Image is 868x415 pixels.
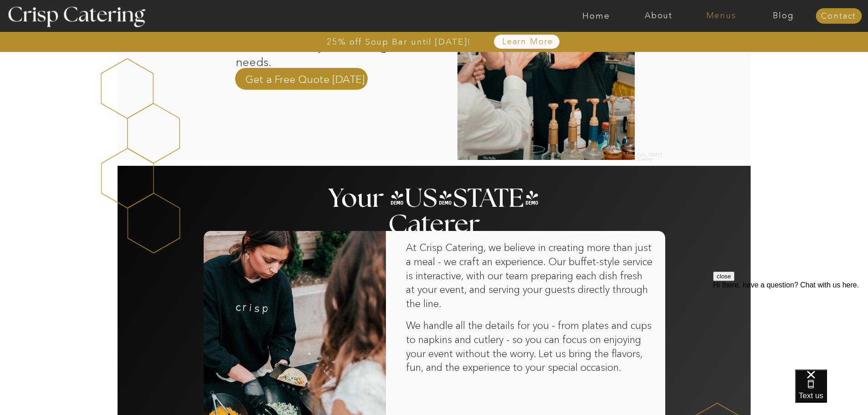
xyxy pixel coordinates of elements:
[406,319,657,375] p: We handle all the details for you - from plates and cups to napkins and cutlery - so you can focu...
[752,11,815,20] a: Blog
[690,11,752,20] a: Menus
[294,37,504,46] a: 25% off Soup Bar until [DATE]!
[481,37,575,46] a: Learn More
[638,153,666,158] h2: [US_STATE] Caterer
[565,11,627,20] a: Home
[327,186,542,204] h2: Your [US_STATE] Caterer
[627,11,690,20] a: About
[795,369,868,415] iframe: podium webchat widget bubble
[406,241,653,328] p: At Crisp Catering, we believe in creating more than just a meal - we craft an experience. Our buf...
[245,72,365,86] a: Get a Free Quote [DATE]
[713,272,868,381] iframe: podium webchat widget prompt
[816,12,862,21] a: Contact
